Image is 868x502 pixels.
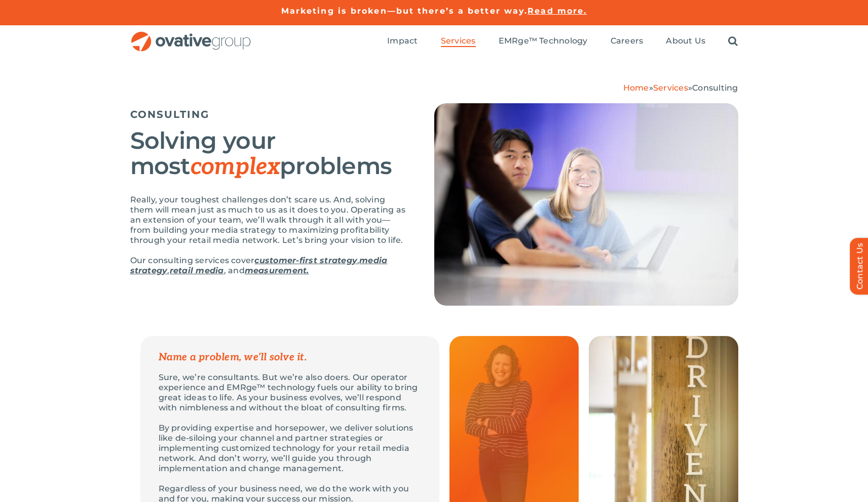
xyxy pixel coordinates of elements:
span: Careers [611,36,644,46]
p: Name a problem, we’ll solve it. [159,352,421,362]
span: Services [441,36,476,46]
a: measurement. [245,266,309,275]
img: Consulting – Hero [434,103,738,306]
span: » » [623,83,738,93]
p: Sure, we’re consultants. But we’re also doers. Our operator experience and EMRge™ technology fuel... [159,372,421,413]
a: About Us [666,36,705,47]
p: Really, your toughest challenges don’t scare us. And, solving them will mean just as much to us a... [130,195,409,245]
a: EMRge™ Technology [499,36,588,47]
a: customer-first strategy [254,256,357,265]
em: complex [191,153,280,181]
a: retail media [170,266,224,275]
span: EMRge™ Technology [499,36,588,46]
a: Impact [387,36,418,47]
a: Marketing is broken—but there’s a better way. [281,6,528,16]
span: Impact [387,36,418,46]
h2: Solving your most problems [130,128,409,180]
a: media strategy [130,256,388,275]
a: Home [623,83,649,93]
nav: Menu [387,25,738,58]
a: Services [441,36,476,47]
a: Services [653,83,688,93]
span: About Us [666,36,705,46]
a: Search [728,36,738,47]
h5: CONSULTING [130,108,409,120]
p: Our consulting services cover , , , and [130,256,409,276]
a: Read more. [527,6,587,16]
a: Careers [611,36,644,47]
p: By providing expertise and horsepower, we deliver solutions like de-siloing your channel and part... [159,423,421,474]
a: OG_Full_horizontal_RGB [130,30,252,40]
span: Consulting [692,83,738,93]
